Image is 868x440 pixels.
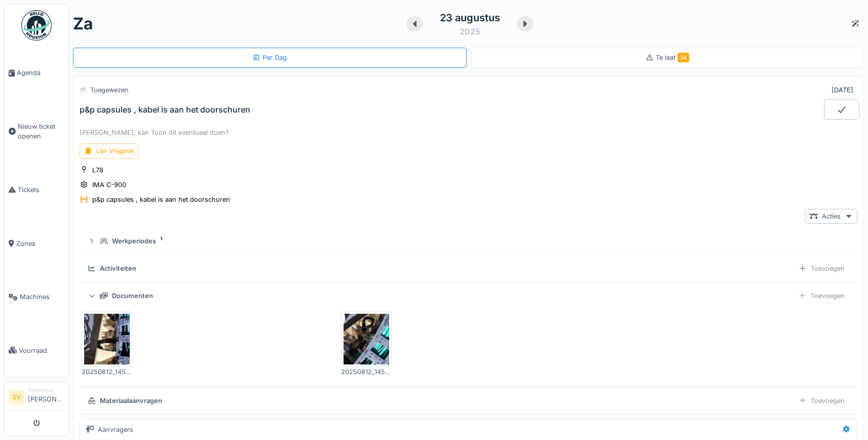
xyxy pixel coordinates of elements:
li: [PERSON_NAME] [28,386,64,408]
div: 23 augustus [440,10,500,25]
a: Machines [5,270,68,324]
img: kqrq2ea4iu3orfmrdit28wmnz2yn [344,314,389,364]
div: [PERSON_NAME], kan Toon dit eventueel doen? [80,128,857,137]
span: Machines [20,292,64,302]
li: SV [9,390,24,405]
span: 34 [677,53,689,62]
div: Activiteiten [100,264,136,273]
a: Agenda [5,46,68,100]
div: 20250812_145820.jpg [341,367,392,377]
div: [DATE] [832,85,853,95]
span: Voorraad [19,346,64,355]
a: Voorraad [5,324,68,378]
div: Aanvragers [98,425,133,434]
div: p&p capsules , kabel is aan het doorschuren [80,105,250,115]
h1: za [73,14,93,33]
img: fzqmg4ppuaj5m3sh1k2hdjluv9nm [84,314,130,364]
div: Toegewezen [90,85,129,95]
div: Toevoegen [794,261,849,276]
span: Tickets [18,185,64,195]
span: Zones [16,239,64,248]
div: Materiaalaanvragen [100,396,162,406]
div: 20250812_145759.jpg [82,367,132,377]
div: Per Dag [252,53,287,62]
span: Te laat [656,54,689,61]
div: Acties [805,209,857,224]
summary: MateriaalaanvragenToevoegen [84,391,853,410]
div: Documenten [112,291,153,301]
a: Zones [5,216,68,270]
a: SV Technicus[PERSON_NAME] [9,386,64,411]
a: Nieuw ticket openen [5,100,68,163]
span: Nieuw ticket openen [18,122,64,141]
div: p&p capsules , kabel is aan het doorschuren [92,195,230,204]
a: Tickets [5,163,68,217]
summary: ActiviteitenToevoegen [84,259,853,278]
div: IMA C-900 [92,180,126,190]
div: Werkperiodes [112,236,156,246]
div: Lijn Vrijgave [80,143,138,158]
div: Technicus [28,386,64,394]
span: Agenda [17,68,64,78]
img: Badge_color-CXgf-gQk.svg [21,10,52,41]
div: Toevoegen [794,393,849,408]
div: 2025 [460,25,480,38]
summary: Werkperiodes1 [84,232,853,250]
summary: DocumentenToevoegen [84,286,853,305]
div: Toevoegen [794,288,849,303]
div: L78 [92,165,103,175]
